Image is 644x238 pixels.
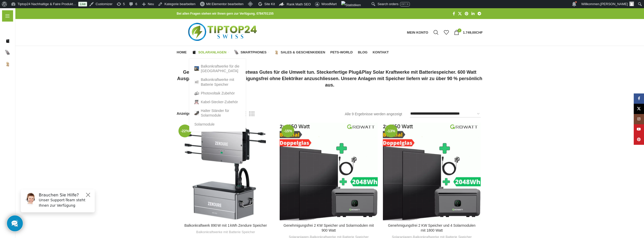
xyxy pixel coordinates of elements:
a: Solarmodule [194,120,241,129]
a: Mein Konto [404,27,431,37]
a: Kabel-Stecker-Zubehör [194,98,241,106]
a: Facebook Social Link [634,93,644,104]
div: Meine Wunschliste [441,27,451,37]
img: Balkonkraftwerke mit Batterie Speicher [194,80,199,84]
p: Alle 9 Ergebnisse werden angezeigt [345,111,402,117]
a: Genehmigungsfrei 2 KW Speicher und 4 Solarmodulen mit 1800 Watt [388,223,476,233]
a: Home [177,47,187,58]
a: Balkonkraftwerke für die [GEOGRAPHIC_DATA] [194,62,241,75]
a: Live [78,2,87,6]
a: Kontakt [373,47,389,58]
span: -15% [281,125,294,137]
span: Rank Math SEO [287,2,311,6]
img: Balkonkraftwerke für die Schweiz [194,66,199,71]
span: -13% [385,125,397,137]
span: Blog [358,50,368,54]
span: Smartphones [241,50,267,54]
span: 1 [458,28,461,32]
span: Ctrl + K [401,3,409,5]
img: Halter Ständer für Solarmodule [194,111,199,115]
a: Pets-World [330,47,353,58]
a: Genehmigungsfrei 2 KW Speicher und Solarmodulen mit 900 Watt [283,223,374,233]
a: Sales & Geschenkideen [274,47,325,58]
img: Kabel-Stecker-Zubehör [194,100,199,104]
a: Pinterest Social Link [463,10,470,17]
a: Balkonkraftwerke mit Batterie Speicher [194,75,241,89]
a: Blog [358,47,368,58]
img: Photovoltaik Zubehör [194,91,199,96]
a: Facebook Social Link [451,10,457,17]
span: Site Kit [264,2,275,6]
a: Telegram Social Link [476,10,483,17]
a: Photovoltaik Zubehör [194,89,241,98]
span: Sales & Geschenkideen [281,50,325,54]
span: Solaranlagen [198,50,226,54]
h6: Brauchen Sie Hilfe? [22,7,75,12]
select: Shop-Reihenfolge [410,110,481,118]
a: 1 1.749,00CHF [451,27,485,37]
span: [PERSON_NAME] [600,2,628,6]
span: Anzeigen [177,111,194,116]
a: Logo der Website [177,30,270,34]
a: LinkedIn Social Link [470,10,476,17]
span: Pets-World [330,50,353,54]
span: CHF [476,31,483,34]
a: YouTube Social Link [634,124,644,135]
a: Balkonkraftwerke mit Batterie Speicher [196,230,255,235]
img: Tiptop24 Nachhaltige & Faire Produkte [177,19,270,46]
img: Aufrufe der letzten 48 Stunden. Klicke hier für weitere Jetpack-Statistiken. [341,1,361,9]
a: Suche [431,27,441,37]
a: Genehmigungsfrei 2 KW Speicher und 4 Solarmodulen mit 1800 Watt [383,123,481,221]
a: Instagram Social Link [634,114,644,124]
strong: Bei allen Fragen stehen wir Ihnen gern zur Verfügung. 0784701155 [177,12,273,15]
img: Solaranlagen [192,50,196,55]
span: Home [177,50,187,54]
img: Sales & Geschenkideen [274,50,279,55]
span: Mit Elementor bearbeiten [206,2,243,6]
a: Balkonkraftwerk 890 W mit 1 kWh Zendure Speicher [177,123,274,221]
a: Rasteransicht 4 [249,111,254,117]
a: Balkonkraftwerk 890 W mit 1 kWh Zendure Speicher [184,223,267,227]
span: Mein Konto [407,31,428,34]
a: Genehmigungsfrei 2 KW Speicher und Solarmodulen mit 900 Watt [280,123,377,221]
bdi: 1.749,00 [463,31,483,34]
a: Pinterest Social Link [634,135,644,145]
button: Close [68,6,74,13]
a: X Social Link [634,104,644,114]
a: X Social Link [457,10,463,17]
div: Hauptnavigation [174,47,391,58]
span: Kontakt [373,50,389,54]
span: -22% [178,125,191,137]
a: Smartphones [234,47,269,58]
img: Smartphones [234,50,239,55]
a: Solaranlagen [192,47,229,58]
p: Unser Support-Team steht Ihnen zur Verfügung [22,12,75,23]
img: Customer service [7,7,20,20]
a: Halter Ständer für Solarmodule [194,106,241,120]
strong: Geld sparen und auch noch etwas Gutes für die Umwelt tun. Steckerfertige Plug&Play Solar Kraftwer... [177,70,482,88]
